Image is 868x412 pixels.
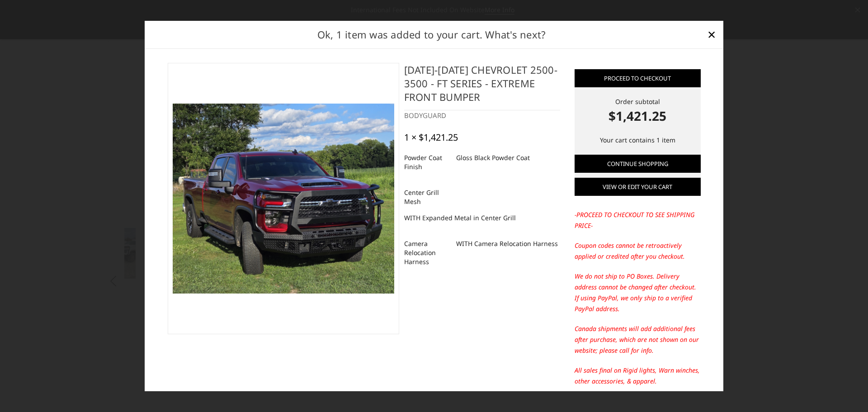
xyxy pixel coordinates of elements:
[575,365,701,387] p: All sales final on Rigid lights, Warn winches, other accessories, & apparel.
[575,155,701,173] a: Continue Shopping
[575,69,701,87] a: Proceed to checkout
[173,104,394,293] img: 2024-2026 Chevrolet 2500-3500 - FT Series - Extreme Front Bumper
[704,27,719,42] a: Close
[456,150,530,166] dd: Gloss Black Powder Coat
[456,236,558,252] dd: WITH Camera Relocation Harness
[404,132,458,143] div: 1 × $1,421.25
[575,271,701,314] p: We do not ship to PO Boxes. Delivery address cannot be changed after checkout. If using PayPal, w...
[159,27,704,42] h2: Ok, 1 item was added to your cart. What's next?
[708,24,716,44] span: ×
[404,185,449,210] dt: Center Grill Mesh
[575,178,701,196] a: View or edit your cart
[404,150,449,175] dt: Powder Coat Finish
[404,236,449,270] dt: Camera Relocation Harness
[823,369,868,412] iframe: Chat Widget
[575,135,701,146] p: Your cart contains 1 item
[575,323,701,356] p: Canada shipments will add additional fees after purchase, which are not shown on our website; ple...
[575,106,701,125] strong: $1,421.25
[575,209,701,231] p: -PROCEED TO CHECKOUT TO SEE SHIPPING PRICE-
[404,110,560,121] div: BODYGUARD
[575,97,701,125] div: Order subtotal
[404,63,560,110] h4: [DATE]-[DATE] Chevrolet 2500-3500 - FT Series - Extreme Front Bumper
[575,240,701,262] p: Coupon codes cannot be retroactively applied or credited after you checkout.
[404,210,516,226] dd: WITH Expanded Metal in Center Grill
